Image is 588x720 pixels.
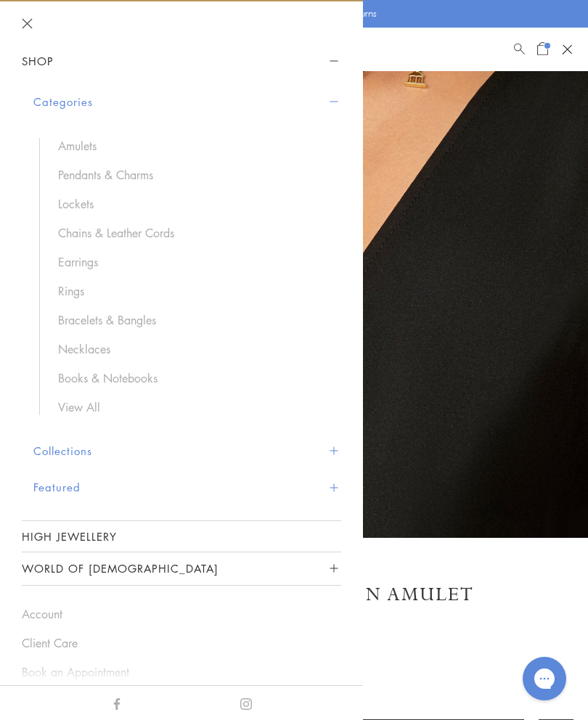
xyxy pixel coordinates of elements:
[111,695,123,711] a: Facebook
[58,312,327,328] a: Bracelets & Bangles
[22,552,341,585] button: World of [DEMOGRAPHIC_DATA]
[58,399,327,415] a: View All
[22,45,341,78] button: Shop
[22,18,33,29] button: Close navigation
[514,41,525,58] a: Search
[556,38,578,60] button: Open navigation
[22,635,341,651] a: Client Care
[22,606,341,622] a: Account
[58,167,327,183] a: Pendants & Charms
[58,341,327,357] a: Necklaces
[33,83,341,120] button: Categories
[22,521,341,552] a: High Jewellery
[58,138,327,154] a: Amulets
[58,370,327,386] a: Books & Notebooks
[33,469,341,506] button: Featured
[240,695,252,711] a: Instagram
[58,254,327,270] a: Earrings
[33,433,341,470] button: Collections
[537,41,548,58] a: Open Shopping Bag
[58,196,327,212] a: Lockets
[515,652,573,705] iframe: Gorgias live chat messenger
[22,664,341,680] a: Book an Appointment
[58,225,327,241] a: Chains & Leather Cords
[22,45,341,586] nav: Sidebar navigation
[58,283,327,299] a: Rings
